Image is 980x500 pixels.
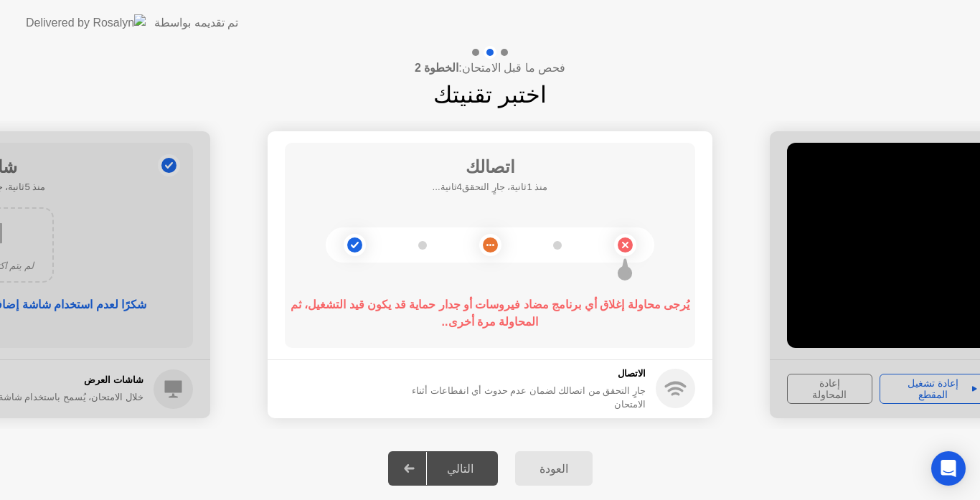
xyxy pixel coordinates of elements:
b: الخطوة 2 [415,62,458,74]
h1: اتصالك [433,154,548,180]
div: العودة [519,462,588,476]
h5: منذ 1ثانية، جارٍ التحقق4ثانية... [433,180,548,194]
h1: اختبر تقنيتك [433,77,547,112]
div: تم تقديمه بواسطة [154,14,238,32]
div: جارٍ التحقق من اتصالك لضمان عدم حدوث أي انقطاعات أثناء الامتحان [403,384,646,411]
h4: فحص ما قبل الامتحان: [415,60,565,77]
div: التالي [427,462,494,476]
button: العودة [515,451,593,486]
h5: الاتصال [403,367,646,381]
img: Delivered by Rosalyn [26,14,146,31]
button: التالي [388,451,498,486]
div: Open Intercom Messenger [931,451,966,486]
b: يُرجى محاولة إغلاق أي برنامج مضاد فيروسات أو جدار حماية قد يكون قيد التشغيل، ثم المحاولة مرة أخرى.. [291,298,689,328]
